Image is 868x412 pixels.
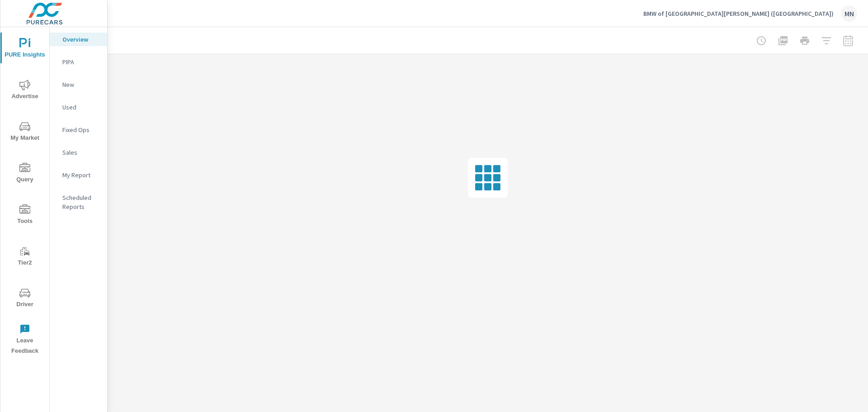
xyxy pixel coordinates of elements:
[3,204,47,227] span: Tools
[62,148,100,157] p: Sales
[50,146,107,159] div: Sales
[50,168,107,182] div: My Report
[62,35,100,44] p: Overview
[50,55,107,69] div: PIPA
[62,170,100,180] p: My Report
[50,78,107,91] div: New
[62,80,100,89] p: New
[3,121,47,143] span: My Market
[62,57,100,66] p: PIPA
[50,33,107,46] div: Overview
[50,123,107,137] div: Fixed Ops
[50,100,107,114] div: Used
[841,5,857,22] div: MN
[62,125,100,134] p: Fixed Ops
[3,80,47,102] span: Advertise
[3,163,47,185] span: Query
[0,27,49,360] div: nav menu
[3,324,47,356] span: Leave Feedback
[62,103,100,112] p: Used
[50,191,107,213] div: Scheduled Reports
[3,288,47,310] span: Driver
[3,38,47,60] span: PURE Insights
[643,9,834,18] p: BMW of [GEOGRAPHIC_DATA][PERSON_NAME] ([GEOGRAPHIC_DATA])
[3,246,47,268] span: Tier2
[62,193,100,211] p: Scheduled Reports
